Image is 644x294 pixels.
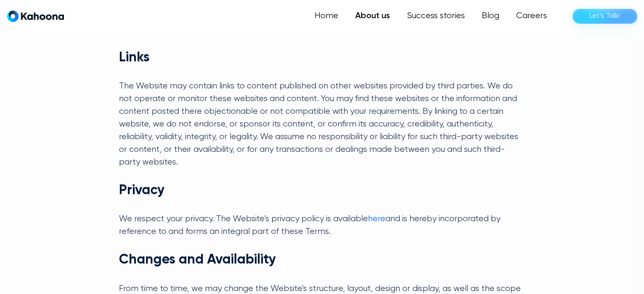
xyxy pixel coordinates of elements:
a: here [368,214,385,223]
a: Blog [473,8,508,25]
a: home [7,10,64,22]
a: Home [306,8,347,25]
h3: Privacy [119,182,525,198]
h3: Changes and Availability [119,252,525,268]
div: Let’s Talk! [589,9,620,23]
a: About us [347,8,398,25]
p: The Website may contain links to content published on other websites provided by third parties. W... [119,80,525,169]
h3: Links [119,49,525,66]
a: Let’s Talk! [572,9,637,24]
a: Success stories [398,8,473,25]
p: We respect your privacy. The Website’s privacy policy is available and is hereby incorporated by ... [119,213,525,238]
a: Careers [508,8,556,25]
